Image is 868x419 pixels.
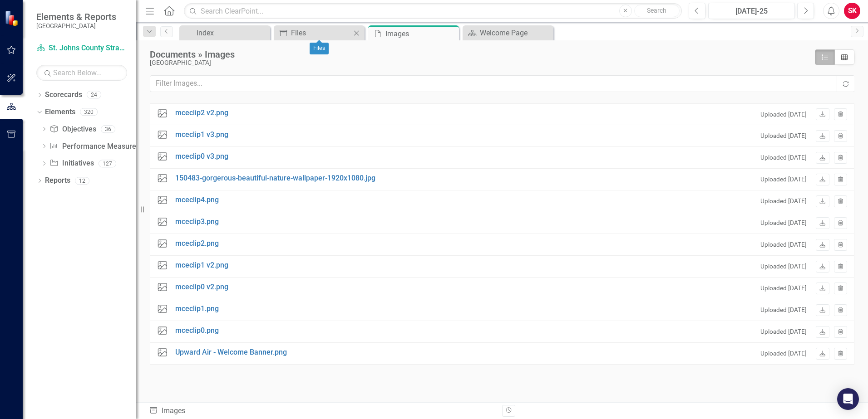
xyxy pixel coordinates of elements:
a: Objectives [49,124,96,135]
small: Uploaded [DATE] [760,132,807,140]
button: SK [844,3,860,19]
small: Uploaded [DATE] [760,306,807,314]
input: Search ClearPoint... [184,3,682,19]
div: 127 [99,160,116,167]
small: Uploaded [DATE] [760,262,807,271]
div: Files [310,43,329,54]
div: [GEOGRAPHIC_DATA] [150,59,810,66]
a: 150483-gorgerous-beautiful-nature-wallpaper-1920x1080.jpg [175,173,375,184]
small: Uploaded [DATE] [760,219,807,227]
div: Images [385,28,457,39]
a: Initiatives [49,158,94,169]
div: Files [291,27,351,39]
small: Uploaded [DATE] [760,327,807,336]
a: mceclip2.png [175,239,219,249]
a: Elements [45,107,75,117]
a: mceclip3.png [175,217,219,227]
div: 24 [87,91,101,99]
a: Upward Air - Welcome Banner.png [175,347,287,358]
small: Uploaded [DATE] [760,175,807,184]
div: Documents » Images [150,49,810,59]
small: [GEOGRAPHIC_DATA] [36,22,116,29]
small: Uploaded [DATE] [760,240,807,249]
div: [DATE]-25 [711,6,792,17]
a: mceclip0.png [175,326,219,336]
a: Welcome Page [465,27,551,39]
small: Uploaded [DATE] [760,110,807,119]
a: mceclip0 v3.png [175,151,228,162]
a: Reports [45,175,70,186]
a: St. Johns County Strategic Plan [36,43,127,54]
a: mceclip2 v2.png [175,108,228,118]
a: mceclip1.png [175,304,219,314]
small: Uploaded [DATE] [760,284,807,292]
a: Files [276,27,351,39]
a: mceclip1 v3.png [175,130,228,140]
small: Uploaded [DATE] [760,349,807,358]
div: index [197,27,268,39]
a: mceclip1 v2.png [175,260,228,271]
a: mceclip4.png [175,195,219,205]
div: Welcome Page [480,27,551,39]
div: Open Intercom Messenger [837,388,859,410]
img: ClearPoint Strategy [5,10,20,26]
div: 12 [75,177,89,185]
a: index [182,27,268,39]
a: Performance Measures [49,141,139,152]
small: Uploaded [DATE] [760,197,807,205]
small: Uploaded [DATE] [760,153,807,162]
button: [DATE]-25 [708,3,795,19]
a: Scorecards [45,90,82,100]
div: Images [149,406,495,416]
span: Elements & Reports [36,11,116,22]
a: mceclip0 v2.png [175,282,228,292]
input: Filter Images... [150,75,838,92]
div: 36 [101,125,115,133]
div: 320 [80,108,98,116]
span: Search [647,7,666,14]
button: Search [634,5,680,17]
input: Search Below... [36,65,127,81]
